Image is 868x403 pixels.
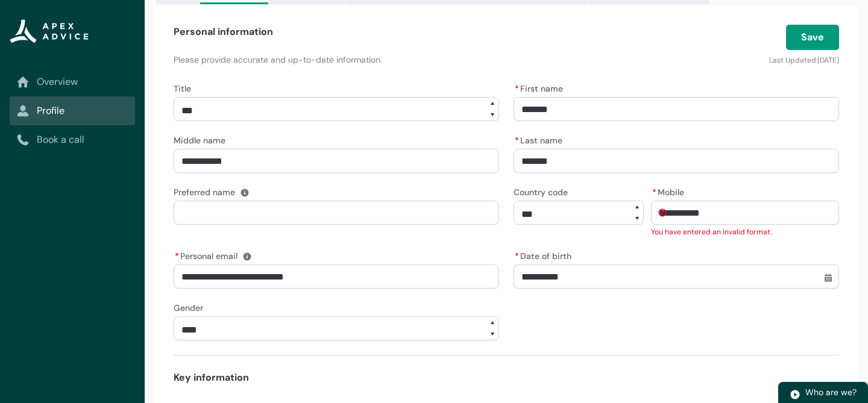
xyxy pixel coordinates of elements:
img: play.svg [790,389,800,400]
label: Preferred name [174,184,240,198]
h4: Key information [174,370,839,385]
abbr: required [515,135,519,146]
div: You have entered an invalid format. [651,226,839,238]
abbr: required [515,83,519,94]
p: Please provide accurate and up-to-date information. [174,54,612,66]
label: Middle name [174,132,230,146]
label: Last name [514,132,567,146]
a: Overview [17,75,128,89]
img: Apex Advice Group [10,19,89,43]
a: Profile [17,104,128,118]
abbr: required [652,187,656,198]
span: Country code [514,187,568,198]
abbr: required [515,251,519,261]
span: Title [174,83,191,94]
span: Who are we? [805,387,857,398]
lightning-formatted-date-time: [DATE] [817,55,839,65]
lightning-formatted-text: Last Updated: [769,55,817,65]
label: First name [514,80,568,95]
abbr: required [175,251,179,261]
label: Date of birth [514,248,576,262]
button: Save [786,25,839,50]
span: Gender [174,302,203,313]
a: Book a call [17,133,128,147]
nav: Sub page [10,67,135,154]
h4: Personal information [174,25,273,39]
label: Personal email [174,248,242,262]
label: Mobile [651,184,689,198]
